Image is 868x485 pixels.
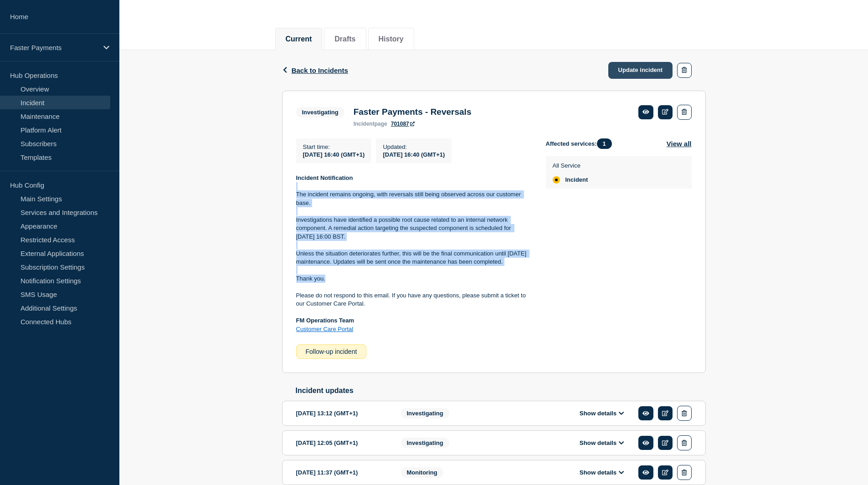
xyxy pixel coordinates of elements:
[296,216,531,241] p: Investigations have identified a possible root cause related to an internal network component. A ...
[296,275,531,283] p: Thank you.
[391,121,415,127] a: 701087
[565,176,588,184] span: Incident
[296,406,387,421] div: [DATE] 13:12 (GMT+1)
[553,162,588,169] p: All Service
[282,66,348,74] button: Back to Incidents
[296,387,706,395] h2: Incident updates
[296,107,344,117] span: Investigating
[667,138,692,149] button: View all
[383,150,445,158] div: [DATE] 16:40 (GMT+1)
[383,143,445,150] p: Updated :
[577,439,627,447] button: Show details
[354,121,375,127] span: incident
[296,435,387,450] div: [DATE] 12:05 (GMT+1)
[577,409,627,417] button: Show details
[286,35,312,43] button: Current
[10,44,98,51] p: Faster Payments
[296,174,353,181] strong: Incident Notification
[292,66,348,74] span: Back to Incidents
[401,408,449,419] span: Investigating
[546,138,616,149] span: Affected services:
[296,317,354,324] strong: FM Operations Team
[379,35,404,43] button: History
[303,151,365,158] span: [DATE] 16:40 (GMT+1)
[296,291,531,308] p: Please do not respond to this email. If you have any questions, please submit a ticket to our Cus...
[577,469,627,476] button: Show details
[296,190,531,207] p: The incident remains ongoing, with reversals still being observed across our customer base.
[296,344,367,359] div: Follow-up incident
[296,250,531,266] p: Unless the situation deteriorates further, this will be the final communication until [DATE] main...
[354,107,472,117] h3: Faster Payments - Reversals
[296,465,387,480] div: [DATE] 11:37 (GMT+1)
[303,143,365,150] p: Start time :
[553,176,560,184] div: affected
[597,138,612,149] span: 1
[354,121,387,127] p: page
[401,438,449,448] span: Investigating
[608,62,673,79] a: Update incident
[401,467,443,478] span: Monitoring
[296,326,354,332] a: Customer Care Portal
[334,35,355,43] button: Drafts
